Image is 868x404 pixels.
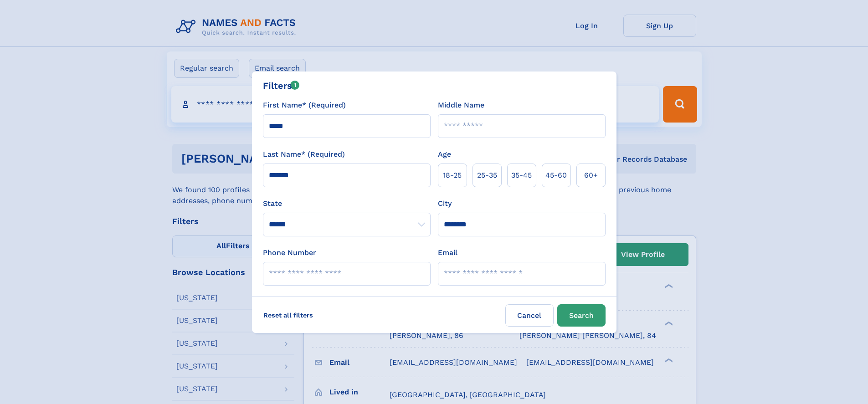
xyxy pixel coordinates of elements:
span: 18‑25 [443,170,462,181]
label: Reset all filters [257,304,319,326]
label: City [438,198,452,209]
label: Last Name* (Required) [263,149,345,160]
label: Phone Number [263,247,316,258]
div: Filters [263,79,300,92]
span: 60+ [584,170,598,181]
label: Cancel [505,304,554,327]
label: First Name* (Required) [263,100,346,111]
label: Email [438,247,457,258]
label: Age [438,149,451,160]
label: Middle Name [438,100,484,111]
label: State [263,198,431,209]
span: 35‑45 [511,170,532,181]
span: 25‑35 [477,170,497,181]
button: Search [557,304,606,327]
span: 45‑60 [545,170,567,181]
